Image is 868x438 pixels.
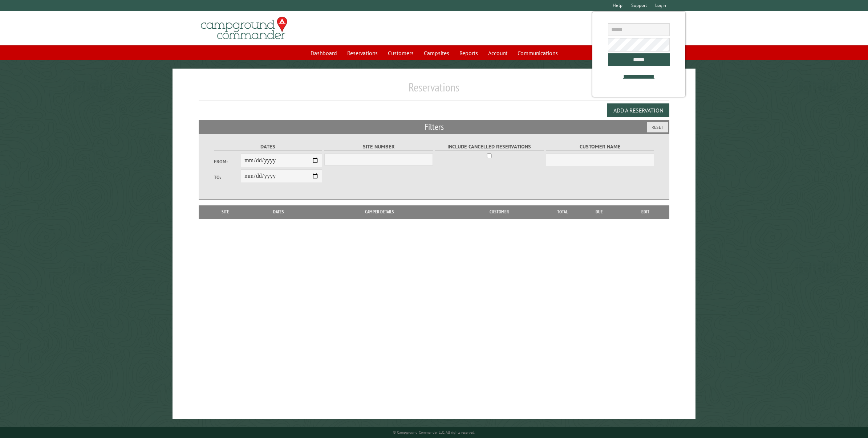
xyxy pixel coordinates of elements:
h1: Reservations [199,80,670,100]
label: Site Number [324,143,433,151]
a: Customers [384,46,418,60]
a: Dashboard [306,46,341,60]
a: Reservations [343,46,382,60]
th: Dates [248,205,309,218]
small: © Campground Commander LLC. All rights reserved. [393,430,475,435]
th: Customer [450,205,548,218]
th: Camper Details [309,205,450,218]
label: Dates [214,143,322,151]
button: Reset [647,122,668,132]
th: Due [577,205,622,218]
a: Campsites [419,46,454,60]
h2: Filters [199,120,670,134]
label: Include Cancelled Reservations [435,143,543,151]
label: From: [214,158,241,165]
th: Total [548,205,577,218]
th: Edit [622,205,670,218]
label: Customer Name [546,143,654,151]
a: Reports [455,46,482,60]
a: Communications [513,46,562,60]
button: Add a Reservation [607,103,669,117]
label: To: [214,174,241,181]
img: Campground Commander [199,14,289,42]
a: Account [484,46,512,60]
th: Site [202,205,248,218]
